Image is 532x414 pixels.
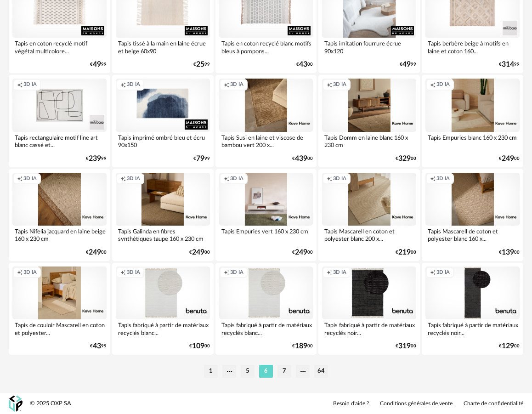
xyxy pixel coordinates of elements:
div: Tapis fabriqué à partir de matériaux recyclés blanc... [219,319,313,338]
div: Tapis Nifelia jacquard en laine beige 160 x 230 cm [12,226,107,244]
span: 3D IA [436,176,450,182]
span: Creation icon [430,176,436,182]
a: Creation icon 3D IA Tapis Empuries vert 160 x 230 cm €24900 [215,169,317,261]
span: 49 [93,62,101,68]
div: Tapis Empuries vert 160 x 230 cm [219,226,313,244]
li: 6 [259,365,273,378]
img: OXP [9,396,23,412]
div: Tapis Mascarell en coton et polyester blanc 200 x... [322,226,416,244]
div: € 99 [193,62,210,68]
span: 79 [196,156,204,162]
span: 3D IA [333,176,346,182]
a: Creation icon 3D IA Tapis imprimé ombré bleu et écru 90x150 €7999 [112,75,214,167]
span: Creation icon [327,176,332,182]
li: 5 [241,365,255,378]
div: Tapis tissé à la main en laine écrue et beige 60x90 [116,38,210,56]
span: 139 [502,250,514,255]
span: 3D IA [23,269,37,276]
span: Creation icon [327,269,332,276]
div: Tapis Susi en laine et viscose de bambou vert 200 x... [219,132,313,150]
a: Creation icon 3D IA Tapis Mascarell de coton et polyester blanc 160 x... €13900 [422,169,523,261]
span: 3D IA [127,176,140,182]
span: 3D IA [230,81,243,88]
span: Creation icon [430,269,436,276]
li: 1 [204,365,218,378]
a: Creation icon 3D IA Tapis Empuries blanc 160 x 230 cm €24900 [422,75,523,167]
li: 7 [277,365,291,378]
div: € 00 [396,156,416,162]
span: Creation icon [327,81,332,88]
a: Creation icon 3D IA Tapis Domm en laine blanc 160 x 230 cm €32900 [318,75,420,167]
span: Creation icon [120,269,126,276]
span: Creation icon [120,81,126,88]
div: Tapis fabriqué à partir de matériaux recyclés noir... [425,319,520,338]
div: Tapis imprimé ombré bleu et écru 90x150 [116,132,210,150]
span: 3D IA [333,81,346,88]
span: 43 [299,62,307,68]
span: 25 [196,62,204,68]
a: Creation icon 3D IA Tapis Galinda en fibres synthétiques taupe 160 x 230 cm €24900 [112,169,214,261]
li: 64 [314,365,328,378]
a: Creation icon 3D IA Tapis fabriqué à partir de matériaux recyclés noir... €31900 [318,263,420,355]
a: Creation icon 3D IA Tapis fabriqué à partir de matériaux recyclés blanc... €18900 [215,263,317,355]
div: Tapis Mascarell de coton et polyester blanc 160 x... [425,226,520,244]
span: 3D IA [230,176,243,182]
div: € 00 [396,250,416,255]
div: € 99 [86,156,107,162]
span: 219 [398,250,411,255]
div: € 99 [400,62,416,68]
a: Charte de confidentialité [464,400,523,408]
span: 249 [89,250,101,255]
div: € 00 [396,343,416,349]
div: Tapis imitation fourrure écrue 90x120 [322,38,416,56]
span: 439 [295,156,307,162]
div: € 00 [189,343,210,349]
span: 249 [502,156,514,162]
a: Creation icon 3D IA Tapis de couloir Mascarell en coton et polyester... €4399 [9,263,110,355]
div: € 00 [499,250,520,255]
span: 319 [398,343,411,349]
a: Creation icon 3D IA Tapis rectangulaire motif line art blanc cassé et... €23999 [9,75,110,167]
span: 189 [295,343,307,349]
div: Tapis rectangulaire motif line art blanc cassé et... [12,132,107,150]
span: Creation icon [224,269,229,276]
a: Conditions générales de vente [380,400,453,408]
div: € 00 [499,343,520,349]
div: Tapis en coton recyclé motif végétal multicolore... [12,38,107,56]
div: € 00 [189,250,210,255]
div: € 00 [296,62,313,68]
span: 249 [192,250,204,255]
span: Creation icon [17,176,23,182]
span: 3D IA [23,81,37,88]
div: € 99 [90,62,107,68]
span: 3D IA [436,269,450,276]
div: Tapis fabriqué à partir de matériaux recyclés blanc... [116,319,210,338]
div: € 00 [86,250,107,255]
div: Tapis berbère beige à motifs en laine et coton 160... [425,38,520,56]
div: Tapis Galinda en fibres synthétiques taupe 160 x 230 cm [116,226,210,244]
span: 43 [93,343,101,349]
a: Creation icon 3D IA Tapis Mascarell en coton et polyester blanc 200 x... €21900 [318,169,420,261]
div: © 2025 OXP SA [30,400,71,408]
span: 129 [502,343,514,349]
div: € 00 [292,250,313,255]
span: Creation icon [120,176,126,182]
span: 329 [398,156,411,162]
span: 3D IA [230,269,243,276]
span: 109 [192,343,204,349]
span: 3D IA [333,269,346,276]
a: Creation icon 3D IA Tapis Nifelia jacquard en laine beige 160 x 230 cm €24900 [9,169,110,261]
span: Creation icon [224,176,229,182]
div: € 99 [90,343,107,349]
span: Creation icon [17,81,23,88]
div: Tapis Domm en laine blanc 160 x 230 cm [322,132,416,150]
span: Creation icon [430,81,436,88]
span: 3D IA [436,81,450,88]
span: 249 [295,250,307,255]
span: Creation icon [224,81,229,88]
div: Tapis de couloir Mascarell en coton et polyester... [12,319,107,338]
div: € 99 [193,156,210,162]
a: Creation icon 3D IA Tapis Susi en laine et viscose de bambou vert 200 x... €43900 [215,75,317,167]
div: Tapis fabriqué à partir de matériaux recyclés noir... [322,319,416,338]
div: Tapis Empuries blanc 160 x 230 cm [425,132,520,150]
